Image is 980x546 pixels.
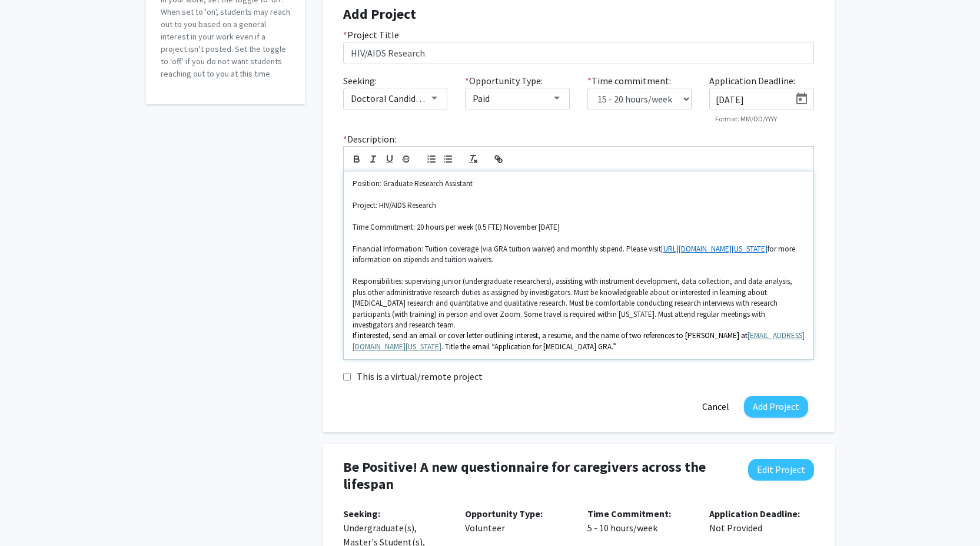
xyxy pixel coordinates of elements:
[465,74,543,88] label: Opportunity Type:
[353,330,748,340] span: If interested, send an email or cover letter outlining interest, a resume, and the name of two re...
[343,28,399,42] label: Project Title
[353,276,805,330] p: Responsibilities: supervising junior (undergraduate researchers), assisting with instrument devel...
[353,222,805,233] p: Time Commitment: 20 hours per week (0.5 FTE) November [DATE]
[441,342,616,352] span: . Title the email “Application for [MEDICAL_DATA] GRA.”
[343,74,377,88] label: Seeking:
[587,74,671,88] label: Time commitment:
[587,508,671,519] b: Time Commitment:
[709,507,814,535] p: Not Provided
[343,132,396,146] label: Description:
[661,244,768,254] a: [URL][DOMAIN_NAME][US_STATE]
[9,493,50,537] iframe: Chat
[709,74,795,88] label: Application Deadline:
[587,507,692,535] p: 5 - 10 hours/week
[343,5,416,23] strong: Add Project
[693,396,738,418] button: Cancel
[473,92,490,104] span: Paid
[715,115,777,123] mat-hint: Format: MM/DD/YYYY
[353,200,805,211] p: Project: HIV/AIDS Research
[343,459,729,493] h4: Be Positive! A new questionnaire for caregivers across the lifespan
[790,88,813,110] button: Open calendar
[748,459,814,481] button: Edit Project
[709,508,800,519] b: Application Deadline:
[353,330,805,351] u: [EMAIL_ADDRESS][DOMAIN_NAME][US_STATE]
[465,507,570,535] p: Volunteer
[343,508,380,519] b: Seeking:
[465,508,543,519] b: Opportunity Type:
[357,369,483,383] label: This is a virtual/remote project
[353,178,805,189] p: Position: Graduate Research Assistant
[353,244,805,266] p: Financial Information: Tuition coverage (via GRA tuition waiver) and monthly stipend. Please visi...
[744,396,808,418] button: Add Project
[351,92,562,104] span: Doctoral Candidate(s) (PhD, MD, DMD, PharmD, etc.)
